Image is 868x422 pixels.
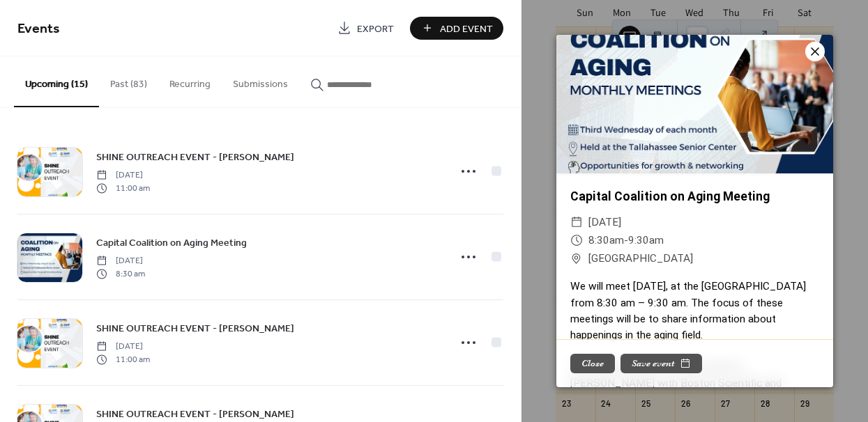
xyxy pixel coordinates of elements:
[327,17,404,40] a: Export
[570,249,583,267] div: ​
[440,22,493,36] span: Add Event
[357,22,394,36] span: Export
[588,234,624,247] span: 8:30am
[96,353,150,366] span: 11:00 am
[96,255,145,267] span: [DATE]
[14,56,99,107] button: Upcoming (15)
[96,406,294,422] a: SHINE OUTREACH EVENT - [PERSON_NAME]
[620,354,702,373] button: Save event
[96,149,294,165] a: SHINE OUTREACH EVENT - [PERSON_NAME]
[222,56,299,106] button: Submissions
[96,236,247,251] span: Capital Coalition on Aging Meeting
[570,213,583,231] div: ​
[96,267,145,280] span: 8:30 am
[96,169,150,182] span: [DATE]
[96,150,294,165] span: SHINE OUTREACH EVENT - [PERSON_NAME]
[624,234,628,247] span: -
[588,213,621,231] span: [DATE]
[588,249,693,267] span: [GEOGRAPHIC_DATA]
[96,320,294,336] a: SHINE OUTREACH EVENT - [PERSON_NAME]
[628,234,664,247] span: 9:30am
[96,235,247,251] a: Capital Coalition on Aging Meeting
[158,56,222,106] button: Recurring
[556,187,833,205] div: Capital Coalition on Aging Meeting
[17,15,60,42] span: Events
[99,56,158,106] button: Past (83)
[96,341,150,353] span: [DATE]
[96,182,150,194] span: 11:00 am
[570,354,615,373] button: Close
[96,407,294,422] span: SHINE OUTREACH EVENT - [PERSON_NAME]
[96,322,294,336] span: SHINE OUTREACH EVENT - [PERSON_NAME]
[570,231,583,249] div: ​
[410,17,503,40] button: Add Event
